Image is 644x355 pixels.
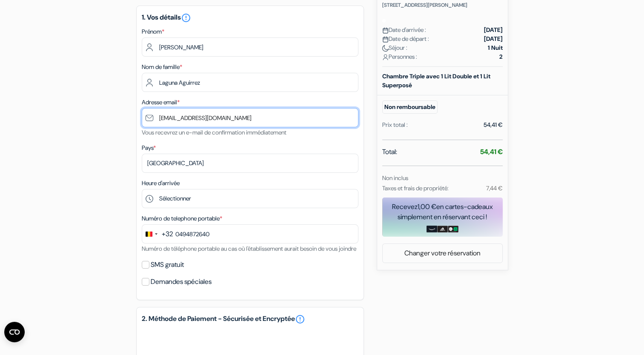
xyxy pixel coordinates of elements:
strong: 2 [499,52,503,61]
small: 7,44 € [486,184,502,192]
p: [STREET_ADDRESS][PERSON_NAME] [382,2,503,9]
label: Adresse email [142,98,180,107]
button: Change country, selected Belgium (+32) [142,225,173,243]
span: 1,00 € [418,202,436,211]
small: Numéro de téléphone portable au cas où l'établissement aurait besoin de vous joindre [142,245,356,252]
img: calendar.svg [382,27,389,34]
label: Nom de famille [142,63,182,72]
input: 470 12 34 56 [142,224,358,243]
label: Numéro de telephone portable [142,214,222,223]
label: Demandes spéciales [151,276,212,288]
span: Séjour : [382,43,407,52]
h5: 2. Méthode de Paiement - Sécurisée et Encryptée [142,314,358,324]
div: +32 [162,229,173,239]
img: adidas-card.png [437,226,448,232]
strong: 1 Nuit [488,43,503,52]
a: error_outline [295,314,305,324]
img: user_icon.svg [382,54,389,60]
b: Chambre Triple avec 1 Lit Double et 1 Lit Superposé [382,72,490,89]
strong: 54,41 € [480,147,503,156]
label: SMS gratuit [151,259,184,271]
label: Heure d'arrivée [142,179,180,188]
span: Date d'arrivée : [382,26,426,34]
strong: [DATE] [484,34,503,43]
button: Ouvrir le widget CMP [4,322,25,342]
a: Changer votre réservation [383,245,502,261]
a: error_outline [181,13,191,22]
h5: 1. Vos détails [142,13,358,23]
img: uber-uber-eats-card.png [448,226,458,232]
small: Taxes et frais de propriété: [382,184,449,192]
div: 54,41 € [484,120,503,129]
input: Entrer adresse e-mail [142,108,358,127]
input: Entrer le nom de famille [142,73,358,92]
input: Entrez votre prénom [142,37,358,57]
div: Recevez en cartes-cadeaux simplement en réservant ceci ! [382,202,503,222]
i: error_outline [181,13,191,23]
label: Prénom [142,27,164,36]
span: Total: [382,147,397,157]
span: Date de départ : [382,34,429,43]
strong: [DATE] [484,26,503,34]
span: Personnes : [382,52,417,61]
small: Non remboursable [382,100,438,114]
img: moon.svg [382,45,389,52]
small: Vous recevrez un e-mail de confirmation immédiatement [142,129,286,136]
div: Prix total : [382,120,408,129]
img: calendar.svg [382,36,389,43]
label: Pays [142,143,156,152]
img: amazon-card-no-text.png [426,226,437,232]
small: Non inclus [382,174,408,182]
